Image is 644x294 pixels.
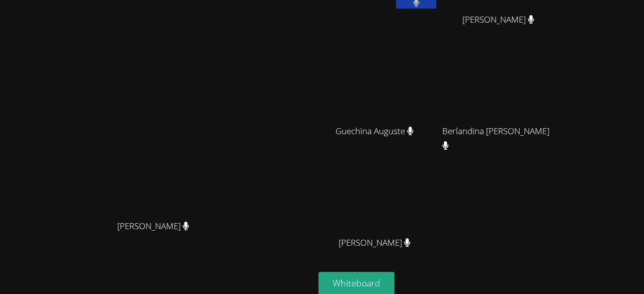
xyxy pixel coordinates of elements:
[462,13,534,27] span: [PERSON_NAME]
[442,124,554,153] span: Berlandina [PERSON_NAME]
[339,236,411,250] span: [PERSON_NAME]
[336,124,414,139] span: Guechina Auguste
[117,219,189,234] span: [PERSON_NAME]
